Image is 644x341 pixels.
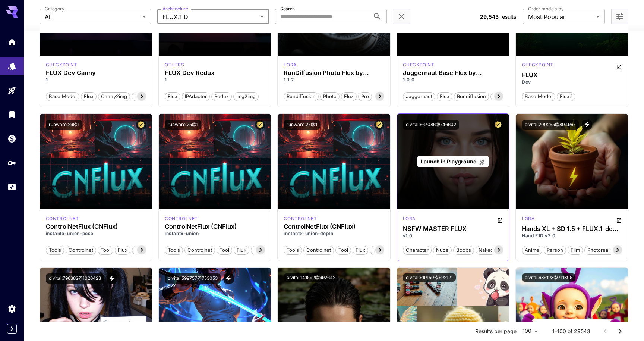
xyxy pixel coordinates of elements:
[284,62,296,68] p: lora
[437,93,452,100] span: flux
[557,93,575,100] span: flux.1
[585,247,621,254] span: photorealistic
[403,76,503,83] p: 1.0.0
[165,273,221,284] button: civitai:599757@753053
[284,230,384,237] p: instantx-union-depth
[528,12,593,21] span: Most Popular
[522,273,575,282] button: civitai:636193@711305
[476,245,496,255] button: naked
[284,215,317,222] div: FLUX.1 D
[165,62,184,68] p: others
[454,93,489,100] span: rundiffusion
[7,110,16,119] div: Library
[493,120,503,130] button: Certified Model – Vetted for best performance and includes a commercial license.
[557,91,575,101] button: flux.1
[7,37,16,47] div: Home
[403,247,431,254] span: character
[321,93,339,100] span: photo
[417,156,489,168] a: Launch in Playground
[403,93,435,100] span: juggernaut
[165,120,201,130] button: runware:25@1
[46,247,64,254] span: tools
[403,225,503,232] div: NSFW MASTER FLUX
[98,245,113,255] button: tool
[46,120,82,130] button: runware:29@1
[165,230,265,237] p: instantx-union
[403,273,456,282] button: civitai:619150@692121
[437,91,452,101] button: flux
[7,304,16,313] div: Settings
[303,245,334,255] button: controlnet
[403,232,503,239] p: v1.0
[284,215,317,222] p: controlnet
[358,91,372,101] button: pro
[403,215,416,222] p: lora
[66,247,96,254] span: controlnet
[136,120,146,130] button: Certified Model – Vetted for best performance and includes a commercial license.
[522,215,534,222] p: lora
[284,62,296,68] div: FLUX.1 D
[568,247,583,254] span: film
[582,120,592,130] button: View trigger words
[320,91,340,101] button: photo
[132,247,154,254] span: flux1.d
[46,91,79,101] button: Base model
[107,273,117,284] button: View trigger words
[7,324,17,334] div: Expand sidebar
[370,247,392,254] span: flux1.d
[46,223,146,230] div: ControlNetFlux (CNFlux)
[522,62,553,68] p: checkpoint
[165,69,265,76] div: FLUX Dev Redux
[132,245,154,255] button: flux1.d
[234,247,249,254] span: flux
[46,62,78,68] div: FLUX.1 D
[184,245,215,255] button: controlnet
[255,120,265,130] button: Certified Model – Vetted for best performance and includes a commercial license.
[522,225,622,232] h3: Hands XL + SD 1.5 + FLUX.1-dev + Pony + Illustrious
[353,247,368,254] span: flux
[46,215,79,222] div: FLUX.1 D
[397,12,406,21] button: Clear filters (1)
[46,62,78,68] p: checkpoint
[359,93,372,100] span: pro
[132,91,162,101] button: controlnet
[403,69,503,76] h3: Juggernaut Base Flux by RunDiffusion
[165,62,184,68] div: FLUX.1 D
[615,12,624,21] button: Open more filters
[211,91,232,101] button: Redux
[165,247,183,254] span: tools
[224,273,234,284] button: View trigger words
[284,91,319,101] button: rundiffusion
[7,158,16,168] div: API Keys
[403,120,459,130] button: civitai:667086@746602
[421,158,477,165] span: Launch in Playground
[522,247,542,254] span: anime
[284,245,302,255] button: tools
[370,245,392,255] button: flux1.d
[403,62,435,68] div: FLUX.1 D
[115,245,130,255] button: flux
[234,245,249,255] button: flux
[341,91,357,101] button: flux
[45,6,64,12] label: Category
[45,12,139,21] span: All
[284,69,384,76] h3: RunDiffusion Photo Flux by RunDiffusion
[115,247,130,254] span: flux
[7,182,16,192] div: Usage
[46,230,146,237] p: instantx-union-pose
[284,76,384,83] p: 1.1.2
[284,273,338,282] button: civitai:141592@992642
[217,245,232,255] button: tool
[522,245,542,255] button: anime
[476,247,496,254] span: naked
[217,247,232,254] span: tool
[433,247,451,254] span: nude
[98,93,130,100] span: canny2img
[185,247,215,254] span: controlnet
[81,93,96,100] span: Flux
[454,247,474,254] span: boobs
[165,245,183,255] button: tools
[234,93,258,100] span: img2img
[336,247,351,254] span: tool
